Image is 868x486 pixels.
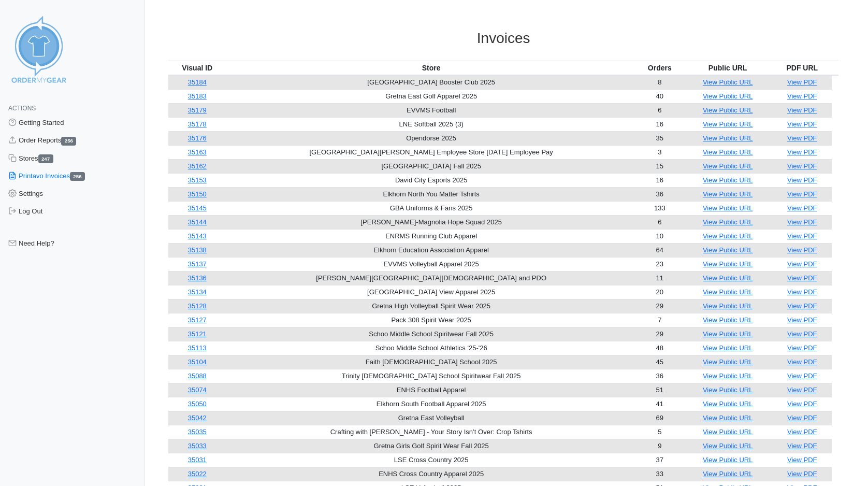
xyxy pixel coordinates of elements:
[226,61,636,75] th: Store
[703,148,753,156] a: View Public URL
[703,204,753,212] a: View Public URL
[226,243,636,257] td: Elkhorn Education Association Apparel
[188,386,207,394] a: 35074
[636,215,683,229] td: 6
[703,162,753,170] a: View Public URL
[683,61,772,75] th: Public URL
[226,271,636,285] td: [PERSON_NAME][GEOGRAPHIC_DATA][DEMOGRAPHIC_DATA] and PDO
[188,274,207,282] a: 35136
[636,229,683,243] td: 10
[188,120,207,128] a: 35178
[787,400,817,408] a: View PDF
[787,414,817,422] a: View PDF
[636,117,683,131] td: 16
[787,176,817,184] a: View PDF
[636,439,683,453] td: 9
[226,131,636,145] td: Opendorse 2025
[188,204,207,212] a: 35145
[636,327,683,341] td: 29
[226,467,636,481] td: ENHS Cross Country Apparel 2025
[226,187,636,201] td: Elkhorn North You Matter Tshirts
[188,302,207,310] a: 35128
[636,61,683,75] th: Orders
[703,190,753,198] a: View Public URL
[636,299,683,313] td: 29
[703,414,753,422] a: View Public URL
[787,190,817,198] a: View PDF
[636,271,683,285] td: 11
[188,470,207,478] a: 35022
[703,92,753,100] a: View Public URL
[787,120,817,128] a: View PDF
[226,397,636,411] td: Elkhorn South Football Apparel 2025
[787,274,817,282] a: View PDF
[226,411,636,425] td: Gretna East Volleyball
[168,30,838,47] h3: Invoices
[168,61,226,75] th: Visual ID
[226,173,636,187] td: David City Esports 2025
[787,260,817,268] a: View PDF
[226,439,636,453] td: Gretna Girls Golf Spirit Wear Fall 2025
[636,187,683,201] td: 36
[188,372,207,380] a: 35088
[787,92,817,100] a: View PDF
[703,218,753,226] a: View Public URL
[787,442,817,450] a: View PDF
[703,288,753,296] a: View Public URL
[703,428,753,436] a: View Public URL
[188,190,207,198] a: 35150
[226,75,636,90] td: [GEOGRAPHIC_DATA] Booster Club 2025
[703,456,753,464] a: View Public URL
[636,355,683,369] td: 45
[703,120,753,128] a: View Public URL
[787,372,817,380] a: View PDF
[703,78,753,86] a: View Public URL
[226,89,636,103] td: Gretna East Golf Apparel 2025
[703,372,753,380] a: View Public URL
[226,145,636,159] td: [GEOGRAPHIC_DATA][PERSON_NAME] Employee Store [DATE] Employee Pay
[188,92,207,100] a: 35183
[188,106,207,114] a: 35179
[226,327,636,341] td: Schoo Middle School Spiritwear Fall 2025
[787,344,817,352] a: View PDF
[787,470,817,478] a: View PDF
[636,243,683,257] td: 64
[8,105,36,112] span: Actions
[787,386,817,394] a: View PDF
[188,162,207,170] a: 35162
[61,137,76,146] span: 256
[703,106,753,114] a: View Public URL
[188,288,207,296] a: 35134
[703,316,753,324] a: View Public URL
[703,232,753,240] a: View Public URL
[703,330,753,338] a: View Public URL
[787,148,817,156] a: View PDF
[787,288,817,296] a: View PDF
[787,78,817,86] a: View PDF
[636,313,683,327] td: 7
[226,103,636,117] td: EVVMS Football
[787,358,817,366] a: View PDF
[703,470,753,478] a: View Public URL
[226,453,636,467] td: LSE Cross Country 2025
[703,134,753,142] a: View Public URL
[70,172,85,181] span: 256
[226,341,636,355] td: Schoo Middle School Athletics '25-'26
[226,299,636,313] td: Gretna High Volleyball Spirit Wear 2025
[188,456,207,464] a: 35031
[636,159,683,173] td: 15
[636,131,683,145] td: 35
[226,313,636,327] td: Pack 308 Spirit Wear 2025
[636,341,683,355] td: 48
[188,78,207,86] a: 35184
[188,176,207,184] a: 35153
[703,246,753,254] a: View Public URL
[226,159,636,173] td: [GEOGRAPHIC_DATA] Fall 2025
[787,456,817,464] a: View PDF
[787,330,817,338] a: View PDF
[226,285,636,299] td: [GEOGRAPHIC_DATA] View Apparel 2025
[188,134,207,142] a: 35176
[703,260,753,268] a: View Public URL
[703,358,753,366] a: View Public URL
[636,173,683,187] td: 16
